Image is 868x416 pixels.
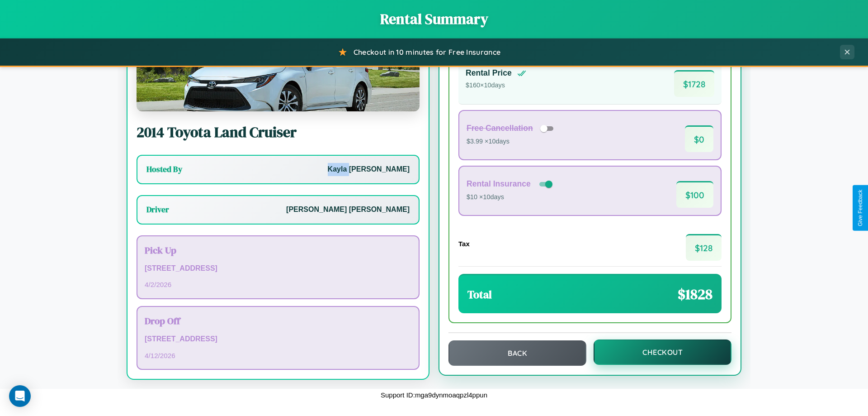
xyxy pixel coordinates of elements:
[137,122,420,142] h2: 2014 Toyota Land Cruiser
[354,48,500,57] span: Checkout in 10 minutes for Free Insurance
[466,80,526,91] p: $ 160 × 10 days
[685,125,713,152] span: $ 0
[145,262,411,275] p: [STREET_ADDRESS]
[145,349,411,362] p: 4 / 12 / 2026
[466,68,512,78] h4: Rental Price
[381,389,487,401] p: Support ID: mga9dynmoaqpzl4ppun
[286,203,410,216] p: [PERSON_NAME] [PERSON_NAME]
[328,163,410,176] p: Kayla [PERSON_NAME]
[448,340,586,366] button: Back
[467,287,492,302] h3: Total
[145,278,411,291] p: 4 / 2 / 2026
[9,9,859,29] h1: Rental Summary
[458,240,470,248] h4: Tax
[145,244,411,257] h3: Pick Up
[674,70,714,97] span: $ 1728
[467,179,531,189] h4: Rental Insurance
[467,136,557,148] p: $3.99 × 10 days
[145,333,411,346] p: [STREET_ADDRESS]
[467,124,533,133] h4: Free Cancellation
[146,204,169,215] h3: Driver
[467,191,554,203] p: $10 × 10 days
[146,164,182,175] h3: Hosted By
[678,284,712,304] span: $ 1828
[686,234,722,261] span: $ 128
[676,181,713,208] span: $ 100
[857,190,863,226] div: Give Feedback
[145,314,411,327] h3: Drop Off
[9,385,31,407] div: Open Intercom Messenger
[594,339,731,365] button: Checkout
